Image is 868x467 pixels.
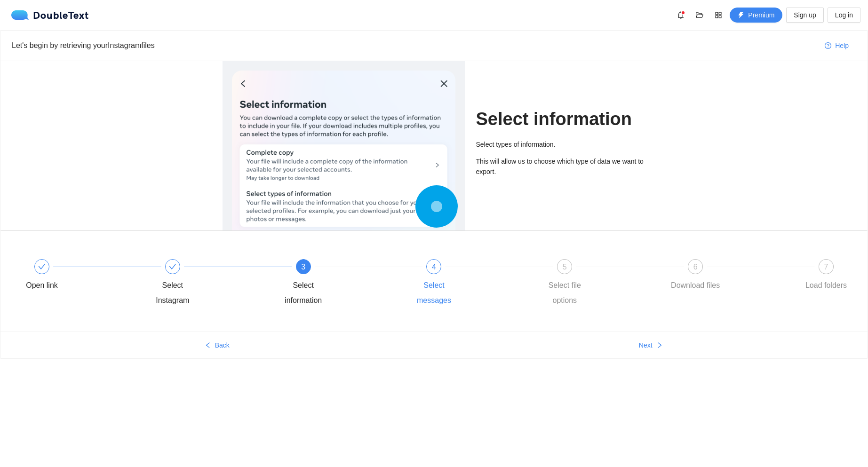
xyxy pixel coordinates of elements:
div: Select messages [406,278,461,308]
div: Select file options [537,278,592,308]
span: folder-open [693,11,707,19]
div: Open link [15,259,145,293]
div: Select Instagram [145,259,276,308]
span: Back [215,340,230,350]
div: 5Select file options [537,259,668,308]
button: bell [673,8,688,23]
button: Log in [828,8,860,23]
span: Help [835,40,849,51]
span: 5 [563,263,567,271]
span: Log in [835,10,853,20]
span: Next [639,340,653,350]
div: Select Instagram [145,278,200,308]
div: DoubleText [11,10,89,20]
span: left [205,342,211,349]
span: appstore [711,11,725,19]
span: question-circle [825,42,831,50]
span: check [169,263,176,270]
div: Load folders [805,278,847,293]
div: 6Download files [668,259,799,293]
span: Premium [748,10,774,20]
button: question-circleHelp [817,38,856,53]
span: right [656,342,663,349]
a: logoDoubleText [11,10,89,20]
button: Sign up [786,8,823,23]
span: Sign up [794,10,816,20]
span: bell [674,11,688,19]
div: Download files [671,278,720,293]
div: Select information [276,278,331,308]
span: check [38,263,46,270]
button: leftBack [0,338,434,353]
div: Let's begin by retrieving your Instagram files [12,40,817,51]
h1: Select information [476,108,646,130]
span: 7 [824,263,828,271]
p: Select types of information. [476,139,646,150]
span: thunderbolt [738,12,744,19]
button: thunderboltPremium [730,8,782,23]
img: logo [11,10,33,20]
span: 4 [432,263,436,271]
button: appstore [711,8,726,23]
div: 4Select messages [406,259,537,308]
p: This will allow us to choose which type of data we want to export. [476,156,646,177]
span: 6 [693,263,698,271]
div: Open link [26,278,58,293]
div: 7Load folders [799,259,853,293]
div: 3Select information [276,259,407,308]
button: folder-open [692,8,707,23]
button: Nextright [434,338,868,353]
span: 3 [301,263,305,271]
